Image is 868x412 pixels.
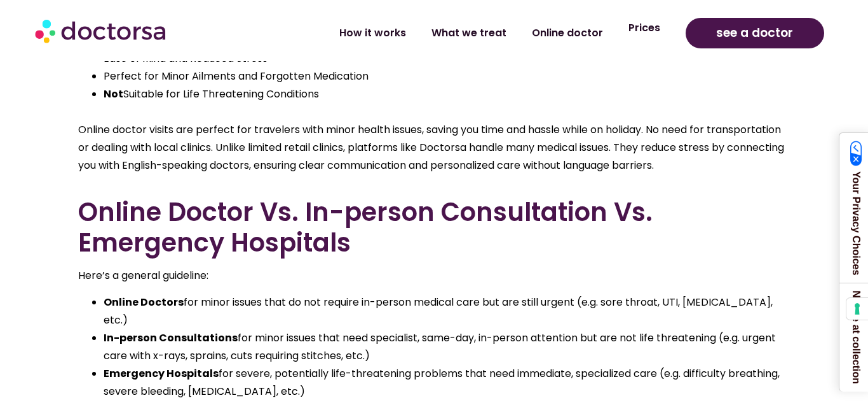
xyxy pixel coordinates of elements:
img: California Consumer Privacy Act (CCPA) Opt-Out Icon [850,141,862,166]
strong: Online Doctors [104,295,184,309]
strong: Emergency Hospitals [104,366,219,381]
a: Online doctor [519,18,616,48]
a: What we treat [419,18,519,48]
span: Here’s a general guideline: [78,268,208,283]
a: How it works [327,18,419,48]
a: Prices [616,13,673,43]
strong: In-person Consultations [104,330,238,345]
p: Online doctor visits are perfect for travelers with minor health issues, saving you time and hass... [78,103,790,174]
li: for minor issues that need specialist, same-day, in-person attention but are not life threatening... [104,329,790,365]
span: see a doctor [716,23,793,43]
li: Suitable for Life Threatening Conditions [104,85,790,103]
h2: Online Doctor Vs. In-person Consultation Vs. Emergency Hospitals [78,197,790,258]
b: Not [104,87,123,101]
li: Perfect for Minor Ailments and Forgotten Medication [104,67,790,85]
button: Your consent preferences for tracking technologies [846,298,868,320]
li: for minor issues that do not require in-person medical care but are still urgent (e.g. sore throa... [104,294,790,329]
li: for severe, potentially life-threatening problems that need immediate, specialized care (e.g. dif... [104,365,790,401]
nav: Menu [231,18,673,48]
a: see a doctor [686,18,824,48]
